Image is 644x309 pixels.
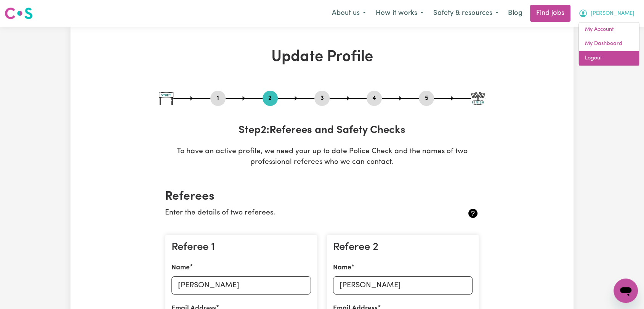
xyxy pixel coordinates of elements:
img: Careseekers logo [5,6,33,20]
button: Safety & resources [428,5,503,21]
a: My Dashboard [579,37,639,51]
p: Enter the details of two referees. [165,208,427,219]
h3: Step 2 : Referees and Safety Checks [159,124,485,137]
button: How it works [371,5,428,21]
iframe: Button to launch messaging window [614,279,638,303]
a: Find jobs [530,5,570,22]
button: Go to step 5 [419,93,434,103]
button: Go to step 1 [210,93,226,103]
button: Go to step 3 [314,93,330,103]
label: Name [171,263,190,273]
button: Go to step 4 [367,93,382,103]
a: My Account [579,22,639,37]
h3: Referee 1 [171,241,311,254]
a: Blog [503,5,527,22]
button: My Account [574,5,639,21]
label: Name [333,263,351,273]
button: Go to step 2 [263,93,278,103]
span: [PERSON_NAME] [591,10,634,18]
p: To have an active profile, we need your up to date Police Check and the names of two professional... [159,146,485,168]
a: Careseekers logo [5,5,33,22]
h1: Update Profile [159,48,485,66]
h3: Referee 2 [333,241,473,254]
button: About us [327,5,371,21]
a: Logout [579,51,639,66]
div: My Account [578,22,639,66]
h2: Referees [165,189,479,204]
